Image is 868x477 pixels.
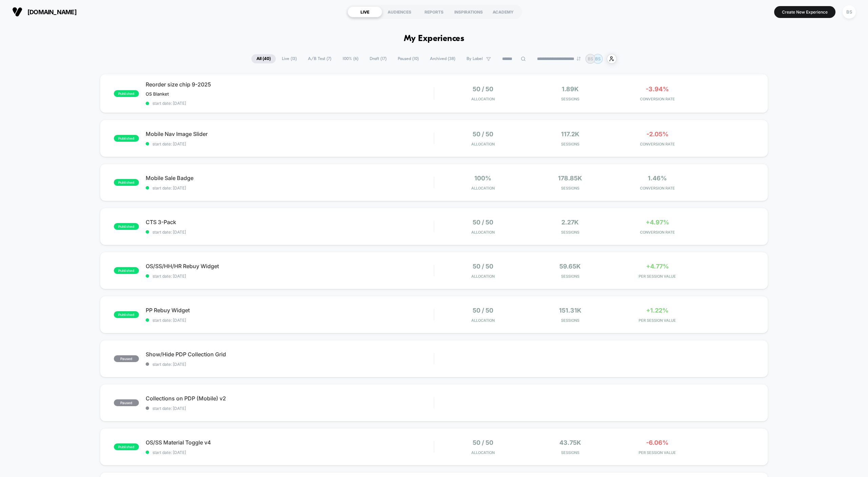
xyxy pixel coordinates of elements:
[114,179,139,186] span: published
[646,439,668,446] span: -6.06%
[595,56,601,61] p: BS
[146,81,434,88] span: Reorder size chip 9-2025
[528,230,612,235] span: Sessions
[473,307,493,314] span: 50 / 50
[146,351,434,358] span: Show/Hide PDP Collection Grid
[646,131,668,138] span: -2.05%
[528,318,612,323] span: Sessions
[277,54,302,63] span: Live ( 13 )
[425,54,460,63] span: Archived ( 38 )
[27,8,77,16] span: [DOMAIN_NAME]
[616,450,699,455] span: PER SESSION VALUE
[528,274,612,279] span: Sessions
[146,230,434,235] span: start date: [DATE]
[146,274,434,279] span: start date: [DATE]
[251,54,276,63] span: All ( 40 )
[467,56,483,61] span: By Label
[348,6,382,17] div: LIVE
[616,97,699,101] span: CONVERSION RATE
[561,131,579,138] span: 117.2k
[303,54,336,63] span: A/B Test ( 7 )
[146,263,434,270] span: OS/SS/HH/HR Rebuy Widget
[473,439,493,446] span: 50 / 50
[474,175,491,182] span: 100%
[558,175,582,182] span: 178.85k
[528,186,612,191] span: Sessions
[146,318,434,323] span: start date: [DATE]
[404,34,464,44] h1: My Experiences
[528,142,612,146] span: Sessions
[471,186,495,191] span: Allocation
[559,263,581,270] span: 59.65k
[528,450,612,455] span: Sessions
[146,362,434,367] span: start date: [DATE]
[451,6,486,17] div: INSPIRATIONS
[559,307,581,314] span: 151.31k
[471,274,495,279] span: Allocation
[616,186,699,191] span: CONVERSION RATE
[646,307,668,314] span: +1.22%
[146,131,434,137] span: Mobile Nav Image Slider
[646,263,669,270] span: +4.77%
[588,56,593,61] p: BS
[114,399,139,406] span: paused
[646,219,669,226] span: +4.97%
[646,85,669,93] span: -3.94%
[471,97,495,101] span: Allocation
[114,443,139,450] span: published
[146,406,434,411] span: start date: [DATE]
[471,318,495,323] span: Allocation
[146,175,434,181] span: Mobile Sale Badge
[473,219,493,226] span: 50 / 50
[393,54,424,63] span: Paused ( 10 )
[561,219,579,226] span: 2.27k
[616,230,699,235] span: CONVERSION RATE
[616,318,699,323] span: PER SESSION VALUE
[114,135,139,142] span: published
[146,185,434,191] span: start date: [DATE]
[843,5,856,19] div: BS
[146,450,434,455] span: start date: [DATE]
[337,54,364,63] span: 100% ( 6 )
[146,91,169,97] span: OS Blanket
[648,175,667,182] span: 1.46%
[774,6,835,18] button: Create New Experience
[417,6,451,17] div: REPORTS
[473,85,493,93] span: 50 / 50
[146,219,434,225] span: CTS 3-Pack
[10,6,79,17] button: [DOMAIN_NAME]
[146,101,434,106] span: start date: [DATE]
[114,223,139,230] span: published
[365,54,392,63] span: Draft ( 17 )
[146,141,434,146] span: start date: [DATE]
[146,307,434,314] span: PP Rebuy Widget
[473,131,493,138] span: 50 / 50
[12,7,22,17] img: Visually logo
[146,395,434,402] span: Collections on PDP (Mobile) v2
[114,90,139,97] span: published
[114,311,139,318] span: published
[473,263,493,270] span: 50 / 50
[114,267,139,274] span: published
[471,450,495,455] span: Allocation
[486,6,520,17] div: ACADEMY
[382,6,417,17] div: AUDIENCES
[146,439,434,446] span: OS/SS Material Toggle v4
[562,85,579,93] span: 1.89k
[616,274,699,279] span: PER SESSION VALUE
[114,355,139,362] span: paused
[616,142,699,146] span: CONVERSION RATE
[841,5,858,19] button: BS
[577,57,581,61] img: end
[471,142,495,146] span: Allocation
[559,439,581,446] span: 43.75k
[471,230,495,235] span: Allocation
[528,97,612,101] span: Sessions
